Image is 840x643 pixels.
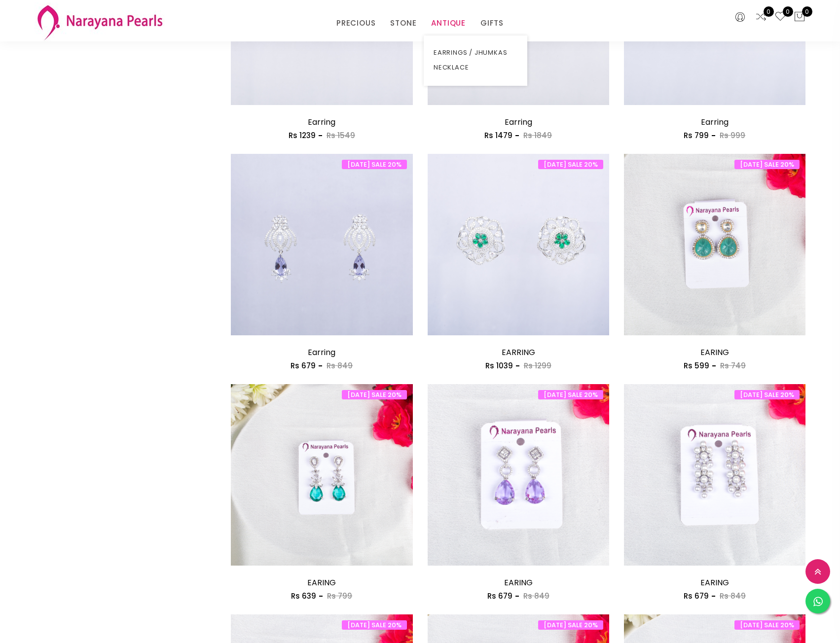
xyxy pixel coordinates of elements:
[480,16,504,31] a: GIFTS
[289,130,316,141] span: Rs 1239
[720,591,746,601] span: Rs 849
[327,360,353,371] span: Rs 849
[538,390,603,399] span: [DATE] SALE 20%
[504,577,533,588] a: EARING
[774,11,786,24] a: 0
[684,130,709,141] span: Rs 799
[327,591,352,601] span: Rs 799
[434,45,517,60] a: EARRINGS / JHUMKAS
[755,11,767,24] a: 0
[342,390,407,399] span: [DATE] SALE 20%
[342,160,407,169] span: [DATE] SALE 20%
[487,591,512,601] span: Rs 679
[291,360,316,371] span: Rs 679
[734,160,800,169] span: [DATE] SALE 20%
[505,116,532,128] a: Earring
[720,360,746,371] span: Rs 749
[700,577,729,588] a: EARING
[484,130,512,141] span: Rs 1479
[307,577,336,588] a: EARING
[538,160,603,169] span: [DATE] SALE 20%
[802,6,812,17] span: 0
[783,6,793,17] span: 0
[734,620,800,630] span: [DATE] SALE 20%
[342,620,407,630] span: [DATE] SALE 20%
[291,591,316,601] span: Rs 639
[734,390,800,399] span: [DATE] SALE 20%
[523,591,549,601] span: Rs 849
[308,116,335,128] a: Earring
[538,620,603,630] span: [DATE] SALE 20%
[502,347,535,358] a: EARRING
[701,116,729,128] a: Earring
[434,60,517,75] a: NECKLACE
[700,347,729,358] a: EARING
[524,360,551,371] span: Rs 1299
[684,360,709,371] span: Rs 599
[431,16,466,31] a: ANTIQUE
[308,347,335,358] a: Earring
[336,16,375,31] a: PRECIOUS
[390,16,416,31] a: STONE
[485,360,513,371] span: Rs 1039
[327,130,355,141] span: Rs 1549
[764,6,774,17] span: 0
[794,11,805,24] button: 0
[523,130,552,141] span: Rs 1849
[684,591,709,601] span: Rs 679
[720,130,745,141] span: Rs 999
